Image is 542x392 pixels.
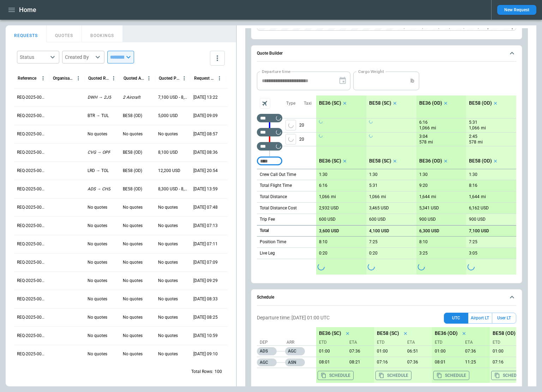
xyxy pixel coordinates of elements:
[347,349,374,354] p: 09/30/2025
[435,339,459,345] p: ETD
[369,206,389,211] p: 3,465 USD
[419,158,442,164] p: BE36 (OD)
[18,76,36,81] div: Reference
[144,74,153,83] button: Quoted Aircraft column menu
[257,347,277,355] p: ADS
[319,239,327,245] p: 8:10
[193,351,218,357] p: 09/23/2025 09:10
[257,72,516,275] div: Quote Builder
[193,241,218,247] p: 09/25/2025 07:11
[17,223,47,229] p: REQ-2025-000308
[369,228,389,234] p: 4,100 USD
[304,100,312,106] p: Taxi
[65,54,93,61] div: Created By
[193,186,218,192] p: 09/25/2025 13:59
[287,339,311,345] p: Arr
[285,347,305,355] p: AGC
[53,76,74,81] div: Organisation
[124,76,144,81] div: Quoted Aircraft
[490,360,517,365] p: 09/30/2025
[419,120,428,125] p: 6:16
[285,134,296,145] span: Type of sector
[123,278,143,284] p: No quotes
[285,120,296,130] button: left aligned
[158,351,178,357] p: No quotes
[193,204,218,210] p: 09/25/2025 07:48
[123,223,143,229] p: No quotes
[17,149,47,155] p: REQ-2025-000312
[123,186,142,192] p: BE58 (OD)
[88,259,107,265] p: No quotes
[419,125,430,131] p: 1,066
[257,359,277,366] p: AGC
[191,369,213,375] p: Total Rows:
[404,360,432,365] p: 09/30/2025
[404,339,429,345] p: ETA
[431,194,436,200] p: mi
[299,133,316,146] p: 20
[381,194,386,200] p: mi
[419,228,439,234] p: 6,300 USD
[419,183,428,188] p: 9:20
[88,204,107,210] p: No quotes
[6,25,47,42] button: REQUESTS
[377,339,402,345] p: ETD
[478,139,483,145] p: mi
[497,5,536,15] button: New Request
[316,349,344,354] p: 09/30/2025
[377,330,399,336] p: BE58 (SC)
[193,296,218,302] p: 09/24/2025 08:33
[262,68,291,74] label: Departure time
[319,206,339,211] p: 2,932 USD
[431,125,436,131] p: mi
[469,172,477,177] p: 1:30
[88,223,107,229] p: No quotes
[260,172,296,178] p: Crew Call Out Time
[47,25,82,42] button: QUOTES
[158,296,178,302] p: No quotes
[88,149,110,155] p: CVG → OPF
[193,94,218,100] p: 09/28/2025 13:22
[369,239,378,245] p: 7:25
[369,251,378,256] p: 0:20
[369,183,378,188] p: 5:31
[369,217,386,222] p: 600 USD
[19,6,36,14] h1: Home
[88,76,109,81] div: Quoted Route
[210,51,225,66] button: more
[444,313,468,324] button: UTC
[215,369,222,375] p: 100
[123,204,143,210] p: No quotes
[469,125,480,131] p: 1,066
[109,74,118,83] button: Quoted Route column menu
[194,76,215,81] div: Request Created At (UTC-05:00)
[123,333,143,339] p: No quotes
[257,45,516,62] button: Quote Builder
[88,241,107,247] p: No quotes
[318,371,354,380] button: Copy the aircraft schedule to your clipboard
[17,296,47,302] p: REQ-2025-000304
[492,313,516,324] button: User LT
[491,371,527,380] button: Copy the aircraft schedule to your clipboard
[193,168,218,174] p: 09/25/2025 20:54
[481,194,486,200] p: mi
[123,168,142,174] p: BE58 (OD)
[193,259,218,265] p: 09/25/2025 07:09
[469,228,489,234] p: 7,100 USD
[469,158,492,164] p: BE58 (OD)
[158,278,178,284] p: No quotes
[419,206,439,211] p: 5,341 USD
[17,168,47,174] p: REQ-2025-000311
[469,206,489,211] p: 6,162 USD
[17,131,47,137] p: REQ-2025-000313
[428,139,433,145] p: mi
[88,278,107,284] p: No quotes
[17,186,47,192] p: REQ-2025-000310
[123,314,143,320] p: No quotes
[285,134,296,145] button: left aligned
[260,183,292,189] p: Total Flight Time
[257,289,516,306] button: Schedule
[469,194,480,200] p: 1,644
[299,118,316,132] p: 20
[193,131,218,137] p: 09/26/2025 08:57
